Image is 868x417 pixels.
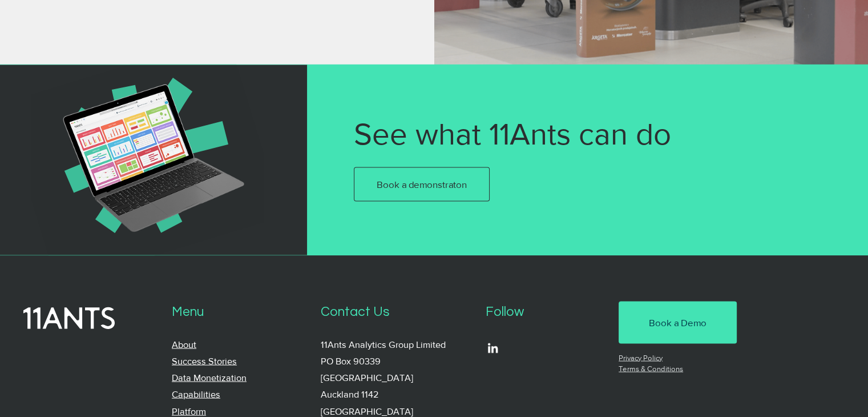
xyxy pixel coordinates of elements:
[172,390,220,399] a: Capabilities
[377,178,467,191] span: Book a demonstraton
[619,302,737,344] a: Book a Demo
[172,340,196,350] a: About
[486,341,500,355] ul: Social Bar
[486,302,605,323] p: Follow
[649,316,706,330] span: Book a Demo
[172,407,206,416] a: Platform
[172,302,308,323] p: Menu
[486,341,500,355] img: LinkedIn
[619,354,663,362] a: Privacy Policy
[354,117,671,151] span: See what 11Ants can do
[321,302,473,323] p: Contact Us
[172,373,247,383] a: Data Monetization
[354,167,490,202] a: Book a demonstraton
[619,364,683,373] a: Terms & Conditions
[172,356,237,366] a: Success Stories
